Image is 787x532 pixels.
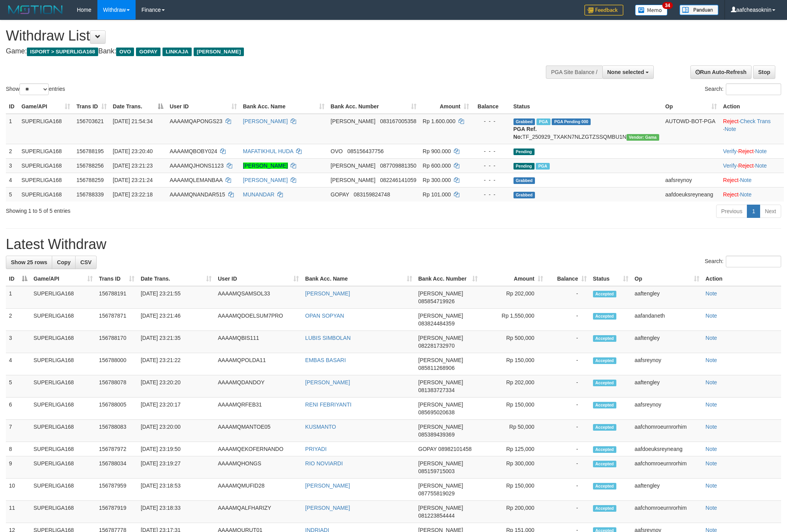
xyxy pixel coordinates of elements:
[57,259,71,265] span: Copy
[475,147,507,155] div: - - -
[584,5,623,16] img: Feedback.jpg
[481,479,546,501] td: Rp 150,000
[6,173,18,187] td: 4
[510,114,662,144] td: TF_250929_TXAKN7NLZGTZSSQMBU1N
[6,48,517,55] h4: Game: Bank:
[418,343,455,349] span: Copy 082281732970 to clipboard
[418,468,455,474] span: Copy 085159715003 to clipboard
[418,460,463,467] span: [PERSON_NAME]
[546,456,590,479] td: -
[418,387,455,393] span: Copy 081383727334 to clipboard
[481,353,546,375] td: Rp 150,000
[706,505,717,511] a: Note
[305,460,342,467] a: RIO NOVIARDI
[546,309,590,331] td: -
[18,144,73,158] td: SUPERLIGA168
[481,398,546,420] td: Rp 150,000
[305,483,350,489] a: [PERSON_NAME]
[96,375,138,398] td: 156788078
[96,479,138,501] td: 156787959
[80,259,92,265] span: CSV
[138,375,215,398] td: [DATE] 23:20:20
[418,335,463,341] span: [PERSON_NAME]
[747,205,760,218] a: 1
[380,163,416,169] span: Copy 087709881350 to clipboard
[6,353,30,375] td: 4
[706,313,717,319] a: Note
[662,114,720,144] td: AUTOWD-BOT-PGA
[593,424,616,431] span: Accepted
[720,158,784,173] td: · ·
[113,177,153,183] span: [DATE] 23:21:24
[138,331,215,353] td: [DATE] 23:21:35
[215,479,302,501] td: AAAAMQMUFID28
[138,353,215,375] td: [DATE] 23:21:22
[354,191,390,198] span: Copy 083159824748 to clipboard
[331,163,376,169] span: [PERSON_NAME]
[380,177,416,183] span: Copy 082246141059 to clipboard
[706,401,717,408] a: Note
[305,505,350,511] a: [PERSON_NAME]
[6,99,18,114] th: ID
[755,163,767,169] a: Note
[215,398,302,420] td: AAAAMQRFEB31
[169,191,225,198] span: AAAAMQNANDAR515
[169,148,217,154] span: AAAAMQBOBY024
[305,290,350,297] a: [PERSON_NAME]
[6,114,18,144] td: 1
[513,163,535,170] span: Pending
[243,118,288,124] a: [PERSON_NAME]
[723,177,739,183] a: Reject
[6,286,30,309] td: 1
[418,513,455,519] span: Copy 081223854444 to clipboard
[720,144,784,158] td: · ·
[706,357,717,363] a: Note
[6,187,18,201] td: 5
[632,309,702,331] td: aafandaneth
[632,331,702,353] td: aaftengley
[513,118,535,125] span: Grabbed
[6,237,781,252] h1: Latest Withdraw
[76,163,104,169] span: 156788256
[475,162,507,170] div: - - -
[76,177,104,183] span: 156788259
[302,272,415,286] th: Bank Acc. Name: activate to sort column ascending
[632,442,702,456] td: aafdoeuksreyneang
[546,65,602,79] div: PGA Site Balance /
[6,4,65,16] img: MOTION_logo.png
[475,117,507,125] div: - - -
[18,158,73,173] td: SUPERLIGA168
[475,191,507,198] div: - - -
[546,375,590,398] td: -
[481,331,546,353] td: Rp 500,000
[113,163,153,169] span: [DATE] 23:21:23
[52,256,76,269] a: Copy
[706,446,717,452] a: Note
[96,353,138,375] td: 156788000
[215,420,302,442] td: AAAAMQMANTOE05
[96,331,138,353] td: 156788170
[418,290,463,297] span: [PERSON_NAME]
[169,118,222,124] span: AAAAMQAPONGS23
[240,99,328,114] th: Bank Acc. Name: activate to sort column ascending
[215,456,302,479] td: AAAAMQHONGS
[510,99,662,114] th: Status
[760,205,781,218] a: Next
[6,420,30,442] td: 7
[215,501,302,523] td: AAAAMQALFHARIZY
[705,256,781,267] label: Search:
[738,163,754,169] a: Reject
[169,163,224,169] span: AAAAMQJHONS1123
[662,2,673,9] span: 34
[6,28,517,44] h1: Withdraw List
[662,99,720,114] th: Op: activate to sort column ascending
[632,375,702,398] td: aaftengley
[6,272,30,286] th: ID: activate to sort column descending
[19,83,49,95] select: Showentries
[546,442,590,456] td: -
[725,126,736,132] a: Note
[740,118,771,124] a: Check Trans
[215,272,302,286] th: User ID: activate to sort column ascending
[720,173,784,187] td: ·
[305,401,351,408] a: RENI FEBRIYANTI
